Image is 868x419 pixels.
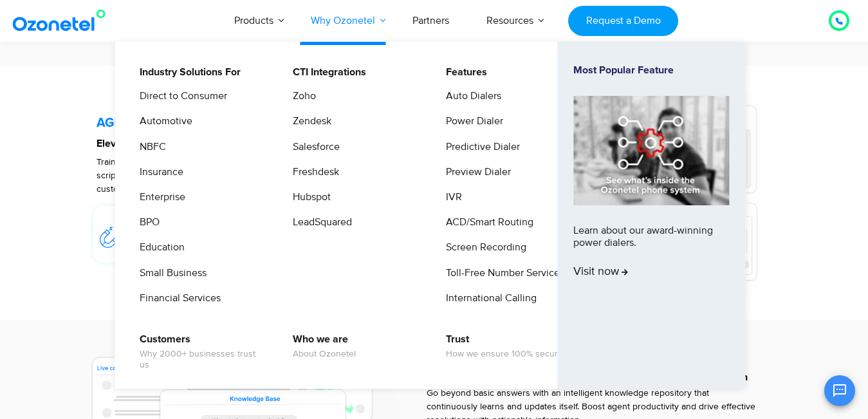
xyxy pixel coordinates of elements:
img: phone-system-min.jpg [573,96,729,205]
a: Toll-Free Number Services [438,265,566,281]
a: Salesforce [284,139,342,155]
a: Small Business [131,265,208,281]
a: Insurance [131,164,185,180]
a: Request a Demo [568,6,678,36]
a: Enterprise [131,189,187,205]
a: Zendesk [284,113,333,129]
span: How we ensure 100% security [446,349,567,360]
a: Power Dialer [438,113,505,129]
a: Who we areAbout Ozonetel [284,331,358,362]
a: Industry Solutions For [131,64,243,80]
a: Direct to Consumer [131,88,229,104]
a: BPO [131,214,162,230]
a: Education [131,239,187,256]
a: Freshdesk [284,164,341,180]
h5: AGENT PERFORMANCE [97,116,436,129]
a: TrustHow we ensure 100% security [438,331,569,362]
button: Open chat [824,375,855,406]
span: Why 2000+ businesses trust us [140,349,266,371]
a: Financial Services [131,290,223,306]
span: About Ozonetel [293,349,356,360]
a: Hubspot [284,189,333,205]
a: ACD/Smart Routing [438,214,535,230]
a: Screen Recording [438,239,528,256]
a: International Calling [438,290,539,306]
span: Visit now [573,265,628,279]
a: Automotive [131,113,194,129]
a: Predictive Dialer [438,139,522,155]
a: NBFC [131,139,168,155]
strong: Elevate Agent Effectiveness with Personalized Coaching [97,138,356,149]
a: CTI Integrations [284,64,368,80]
a: LeadSquared [284,214,354,230]
a: Features [438,64,489,80]
a: Most Popular FeatureLearn about our award-winning power dialers.Visit now [573,64,729,366]
a: CustomersWhy 2000+ businesses trust us [131,331,268,373]
p: Train your agents with detailed insights from conversations. Improve pitch script and optimize th... [97,155,391,196]
a: Preview Dialer [438,164,513,180]
a: IVR [438,189,464,205]
img: 3X [100,222,125,248]
a: Zoho [284,88,318,104]
a: Auto Dialers [438,88,503,104]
